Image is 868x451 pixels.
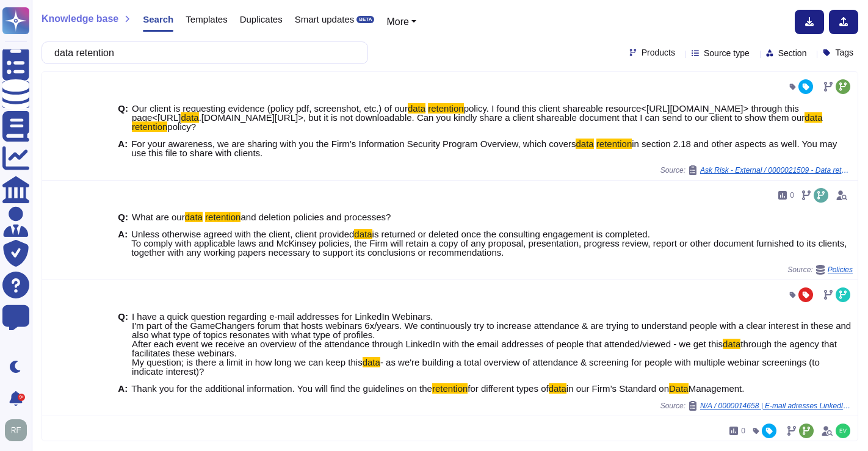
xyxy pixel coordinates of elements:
span: I have a quick question regarding e-mail addresses for LinkedIn Webinars. I'm part of the GameCha... [132,311,851,349]
span: Thank you for the additional information. You will find the guidelines on the [131,383,432,394]
span: Tags [835,48,853,57]
span: Source: [787,265,853,275]
img: user [836,424,850,438]
div: 9+ [18,394,25,401]
button: user [2,417,35,444]
span: Search [143,15,173,24]
mark: retention [132,121,167,132]
span: Source: [660,401,853,411]
input: Search a question or template... [48,42,355,63]
span: Duplicates [240,15,283,24]
span: Smart updates [295,15,355,24]
span: Source: [660,165,853,175]
mark: data [723,339,740,349]
mark: data [549,383,566,394]
img: user [5,419,27,441]
mark: data [408,103,425,114]
span: is returned or deleted once the consulting engagement is completed. To comply with applicable law... [131,229,847,258]
span: What are our [132,212,185,222]
span: for different types of [468,383,548,394]
mark: retention [205,212,241,222]
span: policy? [167,121,196,132]
span: policy. I found this client shareable resource<[URL][DOMAIN_NAME]> through this page<[URL] [132,103,799,123]
span: For your awareness, we are sharing with you the Firm’s Information Security Program Overview, whi... [131,139,576,149]
b: Q: [118,212,128,222]
span: Policies [828,266,853,273]
button: More [386,15,416,29]
mark: data [354,229,372,239]
mark: data [181,112,198,123]
span: 0 [790,192,794,199]
b: Q: [118,104,128,131]
span: N/A / 0000014658 | E-mail adresses LinkedIn Webinars [700,402,853,410]
span: Unless otherwise agreed with the client, client provided [131,229,354,239]
span: 0 [741,427,745,435]
span: Products [642,48,675,57]
span: in section 2.18 and other aspects as well. You may use this file to share with clients. [131,139,837,158]
mark: data [576,139,593,149]
b: A: [118,384,128,393]
span: Our client is requesting evidence (policy pdf, screenshot, etc.) of our [132,103,408,114]
span: Management. [689,383,745,394]
span: - as we're building a total overview of attendance & screening for people with multiple webinar s... [132,357,820,377]
span: and deletion policies and processes? [241,212,391,222]
span: Section [778,49,807,57]
mark: retention [428,103,463,114]
span: Source type [704,49,750,57]
span: through the agency that facilitates these webinars. My question; is there a limit in how long we ... [132,339,837,367]
b: A: [118,139,128,157]
mark: data [805,112,822,123]
span: More [386,16,408,27]
b: Q: [118,312,128,376]
div: BETA [356,16,374,23]
span: Knowledge base [42,14,118,24]
mark: Data [669,383,689,394]
span: .[DOMAIN_NAME][URL]>, but it is not downloadable. Can you kindly share a client shareable documen... [199,112,805,123]
mark: retention [432,383,468,394]
mark: data [363,357,380,367]
span: in our Firm’s Standard on [566,383,669,394]
b: A: [118,229,128,257]
span: Templates [186,15,227,24]
mark: data [185,212,203,222]
mark: retention [596,139,632,149]
span: Ask Risk - External / 0000021509 - Data retention [700,167,853,174]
